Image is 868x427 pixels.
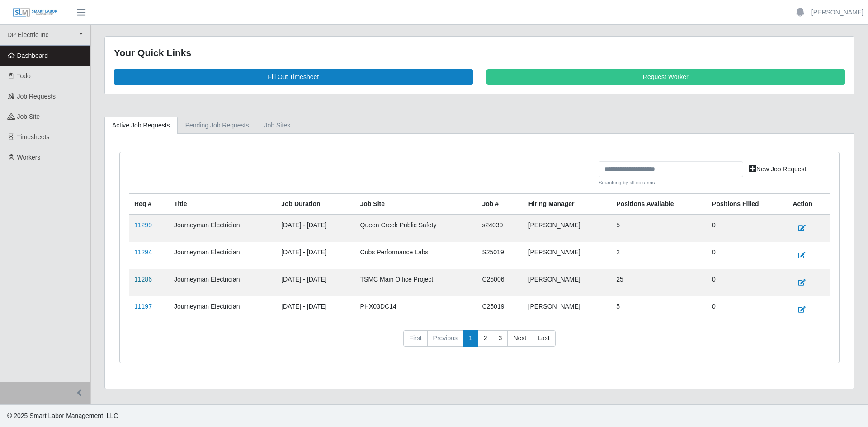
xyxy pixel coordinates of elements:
[7,412,118,419] span: © 2025 Smart Labor Management, LLC
[276,296,354,324] td: [DATE] - [DATE]
[276,215,354,242] td: [DATE] - [DATE]
[355,296,477,324] td: PHX03DC14
[169,269,276,296] td: Journeyman Electrician
[169,242,276,269] td: Journeyman Electrician
[523,269,611,296] td: [PERSON_NAME]
[476,215,523,242] td: s24030
[134,276,152,283] a: 11286
[523,296,611,324] td: [PERSON_NAME]
[276,269,354,296] td: [DATE] - [DATE]
[169,296,276,324] td: Journeyman Electrician
[129,330,830,354] nav: pagination
[17,72,31,80] span: Todo
[355,194,477,215] th: job site
[811,8,863,17] a: [PERSON_NAME]
[611,215,707,242] td: 5
[134,303,152,310] a: 11197
[478,330,493,347] a: 2
[743,161,812,177] a: New Job Request
[114,46,845,60] div: Your Quick Links
[104,117,178,134] a: Active Job Requests
[523,242,611,269] td: [PERSON_NAME]
[523,215,611,242] td: [PERSON_NAME]
[276,242,354,269] td: [DATE] - [DATE]
[493,330,508,347] a: 3
[523,194,611,215] th: Hiring Manager
[611,296,707,324] td: 5
[476,269,523,296] td: C25006
[611,194,707,215] th: Positions Available
[486,69,845,85] a: Request Worker
[134,249,152,256] a: 11294
[707,242,787,269] td: 0
[707,215,787,242] td: 0
[114,69,473,85] a: Fill Out Timesheet
[599,179,743,187] small: Searching by all columns
[707,194,787,215] th: Positions Filled
[476,296,523,324] td: C25019
[169,194,276,215] th: Title
[707,269,787,296] td: 0
[17,133,50,141] span: Timesheets
[611,269,707,296] td: 25
[134,221,152,229] a: 11299
[17,52,48,59] span: Dashboard
[355,242,477,269] td: Cubs Performance Labs
[13,8,58,18] img: SLM Logo
[129,194,169,215] th: Req #
[707,296,787,324] td: 0
[17,113,40,120] span: job site
[463,330,478,347] a: 1
[611,242,707,269] td: 2
[355,215,477,242] td: Queen Creek Public Safety
[476,194,523,215] th: Job #
[787,194,830,215] th: Action
[532,330,555,347] a: Last
[178,117,257,134] a: Pending Job Requests
[355,269,477,296] td: TSMC Main Office Project
[17,93,56,100] span: Job Requests
[17,154,41,161] span: Workers
[476,242,523,269] td: S25019
[169,215,276,242] td: Journeyman Electrician
[507,330,532,347] a: Next
[257,117,298,134] a: job sites
[276,194,354,215] th: Job Duration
